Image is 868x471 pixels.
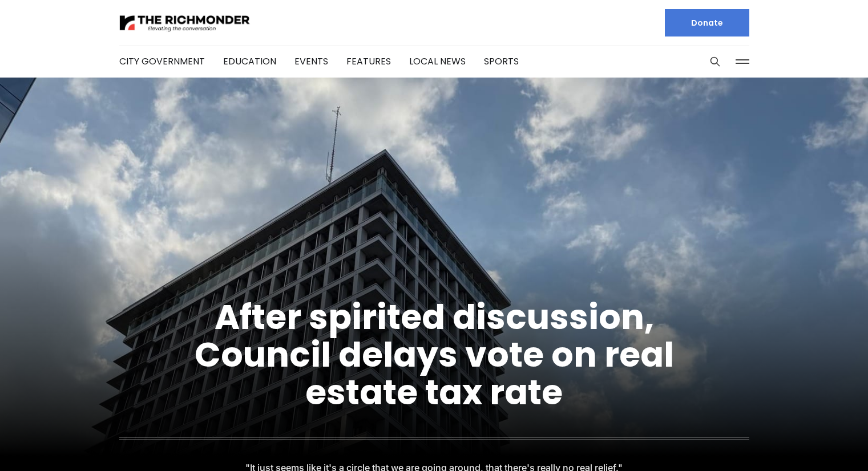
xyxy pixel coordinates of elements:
iframe: portal-trigger [772,415,868,471]
a: Sports [484,55,519,68]
a: After spirited discussion, Council delays vote on real estate tax rate [195,293,674,416]
a: Events [294,55,328,68]
a: Local News [409,55,466,68]
a: Donate [665,9,749,36]
a: City Government [119,55,205,68]
img: The Richmonder [119,13,251,33]
a: Features [346,55,391,68]
button: Search this site [706,53,724,70]
a: Education [223,55,276,68]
